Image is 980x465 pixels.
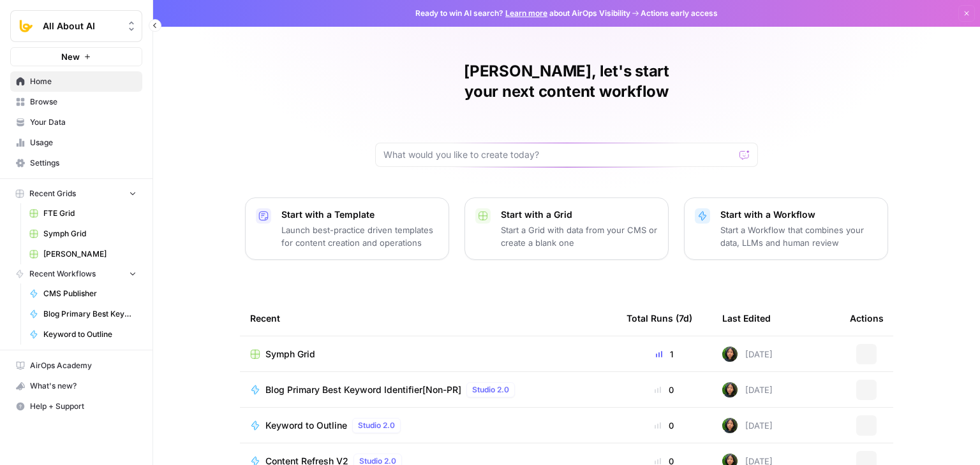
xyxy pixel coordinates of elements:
p: Start with a Grid [501,208,658,221]
a: Home [10,71,142,92]
img: 71gc9am4ih21sqe9oumvmopgcasf [722,418,738,433]
a: AirOps Academy [10,355,142,376]
p: Start with a Workflow [720,208,877,221]
p: Launch best-practice driven templates for content creation and operations [281,224,438,249]
span: Symph Grid [43,228,137,240]
span: Keyword to Outline [265,419,347,432]
div: Last Edited [722,301,771,336]
p: Start a Workflow that combines your data, LLMs and human review [720,224,877,249]
span: Keyword to Outline [43,329,137,340]
h1: [PERSON_NAME], let's start your next content workflow [375,61,758,102]
span: Usage [30,137,137,148]
span: Studio 2.0 [358,420,395,431]
span: Actions early access [641,8,718,19]
div: What's new? [11,376,142,396]
div: Actions [850,301,884,336]
div: 0 [627,419,702,432]
button: Recent Workflows [10,264,142,283]
img: 71gc9am4ih21sqe9oumvmopgcasf [722,347,738,362]
div: [DATE] [722,382,773,397]
button: New [10,47,142,66]
div: [DATE] [722,418,773,433]
a: [PERSON_NAME] [24,244,142,264]
a: Keyword to Outline [24,324,142,345]
span: [PERSON_NAME] [43,248,137,260]
button: Start with a WorkflowStart a Workflow that combines your data, LLMs and human review [684,197,888,260]
a: Settings [10,153,142,173]
a: Keyword to OutlineStudio 2.0 [250,418,606,433]
a: Blog Primary Best Keyword Identifier[Non-PR]Studio 2.0 [250,382,606,397]
span: Studio 2.0 [472,384,509,396]
button: Start with a TemplateLaunch best-practice driven templates for content creation and operations [245,197,449,260]
span: Ready to win AI search? about AirOps Visibility [415,8,630,19]
span: Symph Grid [265,348,315,361]
span: Recent Grids [29,188,76,199]
a: FTE Grid [24,203,142,224]
input: What would you like to create today? [383,148,734,161]
p: Start with a Template [281,208,438,221]
span: AirOps Academy [30,360,137,371]
div: Recent [250,301,606,336]
div: [DATE] [722,347,773,362]
img: 71gc9am4ih21sqe9oumvmopgcasf [722,382,738,397]
a: Blog Primary Best Keyword Identifier[Non-PR] [24,304,142,324]
span: Your Data [30,117,137,128]
button: What's new? [10,376,142,396]
div: 1 [627,348,702,361]
a: Symph Grid [24,224,142,244]
a: CMS Publisher [24,283,142,304]
a: Usage [10,132,142,153]
span: All About AI [43,20,120,32]
span: Recent Workflows [29,268,96,280]
span: Settings [30,157,137,169]
button: Workspace: All About AI [10,10,142,42]
a: Symph Grid [250,348,606,361]
button: Help + Support [10,396,142,417]
span: Blog Primary Best Keyword Identifier[Non-PR] [43,308,137,320]
p: Start a Grid with data from your CMS or create a blank one [501,224,658,249]
button: Recent Grids [10,184,142,203]
a: Learn more [505,8,547,18]
div: 0 [627,383,702,396]
span: Help + Support [30,401,137,412]
span: Browse [30,96,137,108]
img: All About AI Logo [15,15,38,38]
a: Your Data [10,112,142,132]
span: Home [30,76,137,87]
span: Blog Primary Best Keyword Identifier[Non-PR] [265,383,461,396]
span: FTE Grid [43,208,137,219]
button: Start with a GridStart a Grid with data from your CMS or create a blank one [464,197,669,260]
span: CMS Publisher [43,288,137,299]
span: New [61,50,80,63]
a: Browse [10,92,142,112]
div: Total Runs (7d) [627,301,692,336]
